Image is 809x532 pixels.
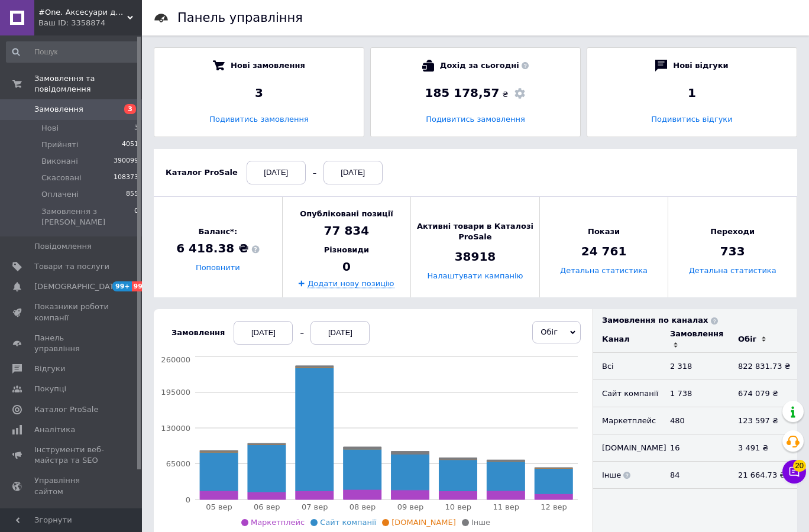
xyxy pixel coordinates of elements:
[132,281,151,291] span: 99+
[234,321,293,345] div: [DATE]
[661,434,729,462] td: 16
[471,518,490,527] span: Інше
[689,267,776,275] a: Детальна статистика
[34,333,109,354] span: Панель управління
[729,353,797,380] td: 822 831.73 ₴
[41,123,59,134] span: Нові
[342,258,351,275] span: 0
[493,502,519,511] tspan: 11 вер
[122,140,138,150] span: 4051
[670,329,723,339] div: Замовлення
[661,462,729,489] td: 84
[602,315,797,326] div: Замовлення по каналах
[320,518,376,527] span: Сайт компанії
[34,261,109,272] span: Товари та послуги
[710,226,755,237] span: Переходи
[651,115,732,124] a: Подивитись відгуки
[302,502,328,511] tspan: 07 вер
[593,407,661,434] td: Маркетплейс
[38,7,127,18] span: #One. Аксесуари до смартфонів
[661,407,729,434] td: 480
[300,209,393,219] span: Опубліковані позиції
[323,161,383,184] div: [DATE]
[196,264,240,273] a: Поповнити
[166,167,238,178] div: Каталог ProSale
[231,60,305,72] span: Нові замовлення
[186,495,190,504] tspan: 0
[729,434,797,462] td: 3 491 ₴
[661,380,729,407] td: 1 738
[661,353,729,380] td: 2 318
[34,384,66,394] span: Покупці
[324,222,370,239] span: 77 834
[738,334,756,345] div: Обіг
[782,460,806,484] button: Чат з покупцем20
[6,41,140,63] input: Пошук
[34,104,83,115] span: Замовлення
[41,140,78,150] span: Прийняті
[161,424,190,433] tspan: 130000
[581,244,627,260] span: 24 761
[34,424,75,435] span: Аналітика
[541,327,558,336] span: Обіг
[324,245,369,255] span: Різновиди
[593,434,661,462] td: [DOMAIN_NAME]
[34,301,109,323] span: Показники роботи компанії
[720,244,745,260] span: 733
[593,326,661,353] td: Канал
[134,123,138,134] span: 3
[254,502,280,511] tspan: 06 вер
[161,388,190,397] tspan: 195000
[440,60,529,72] span: Дохід за сьогодні
[445,502,472,511] tspan: 10 вер
[166,85,352,101] div: 3
[502,89,508,100] span: ₴
[34,241,92,252] span: Повідомлення
[310,321,370,345] div: [DATE]
[177,11,303,25] h1: Панель управління
[251,518,305,527] span: Маркетплейс
[541,502,567,511] tspan: 12 вер
[426,115,525,124] a: Подивитись замовлення
[593,380,661,407] td: Сайт компанії
[114,156,138,167] span: 390099
[425,86,500,100] span: 185 178,57
[161,355,190,364] tspan: 260000
[114,173,138,183] span: 108373
[593,462,661,489] td: Інше
[391,518,456,527] span: [DOMAIN_NAME]
[560,267,648,275] a: Детальна статистика
[397,502,424,511] tspan: 09 вер
[34,507,109,528] span: Гаманець компанії
[34,445,109,466] span: Інструменти веб-майстра та SEO
[247,161,306,184] div: [DATE]
[427,272,523,281] a: Налаштувати кампанію
[411,221,539,242] span: Активні товари в Каталозі ProSale
[588,226,620,237] span: Покази
[38,18,142,28] div: Ваш ID: 3358874
[126,189,138,200] span: 855
[308,278,394,288] a: Додати нову позицію
[34,281,122,292] span: [DEMOGRAPHIC_DATA]
[209,115,309,124] a: Подивитись замовлення
[171,327,225,338] div: Замовлення
[34,73,142,95] span: Замовлення та повідомлення
[729,462,797,489] td: 21 664.73 ₴
[176,241,259,257] span: 6 418.38 ₴
[455,249,496,265] span: 38918
[729,380,797,407] td: 674 079 ₴
[176,226,259,237] span: Баланс*:
[134,206,138,228] span: 0
[793,460,806,472] span: 20
[34,404,98,415] span: Каталог ProSale
[729,407,797,434] td: 123 597 ₴
[41,206,134,228] span: Замовлення з [PERSON_NAME]
[599,85,785,101] div: 1
[124,104,136,114] span: 3
[593,353,661,380] td: Всi
[41,189,79,200] span: Оплачені
[41,156,78,167] span: Виконані
[41,173,82,183] span: Скасовані
[166,459,190,468] tspan: 65000
[34,475,109,497] span: Управління сайтом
